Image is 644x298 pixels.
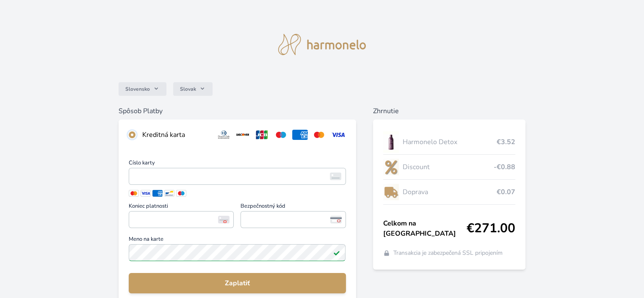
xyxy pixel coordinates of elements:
[244,214,342,226] iframe: Iframe pre bezpečnostný kód
[402,162,493,172] span: Discount
[129,160,345,168] span: Číslo karty
[497,137,515,147] span: €3.52
[311,130,327,140] img: mc.svg
[129,203,234,211] span: Koniec platnosti
[402,187,496,197] span: Doprava
[494,162,515,172] span: -€0.88
[133,170,342,182] iframe: Iframe pre číslo karty
[383,218,467,239] span: Celkom na [GEOGRAPHIC_DATA]
[497,187,515,197] span: €0.07
[135,278,339,288] span: Zaplatiť
[125,86,150,92] span: Slovensko
[330,130,346,140] img: visa.svg
[235,130,251,140] img: discover.svg
[278,34,366,55] img: logo.svg
[383,131,399,153] img: DETOX_se_stinem_x-lo.jpg
[129,237,345,244] span: Meno na karte
[173,82,213,96] button: Slovak
[129,244,345,261] input: Meno na kartePole je platné
[240,203,345,211] span: Bezpečnostný kód
[216,130,232,140] img: diners.svg
[402,137,496,147] span: Harmonelo Detox
[218,216,229,223] img: Koniec platnosti
[373,106,525,116] h6: Zhrnutie
[254,130,270,140] img: jcb.svg
[119,106,356,116] h6: Spôsob Platby
[119,82,166,96] button: Slovensko
[383,181,399,203] img: delivery-lo.png
[333,249,340,256] img: Pole je platné
[273,130,289,140] img: maestro.svg
[133,214,230,226] iframe: Iframe pre deň vypršania platnosti
[180,86,196,92] span: Slovak
[467,221,515,236] span: €271.00
[292,130,308,140] img: amex.svg
[393,249,503,257] span: Transakcia je zabezpečená SSL pripojením
[330,173,341,180] img: card
[383,156,399,178] img: discount-lo.png
[129,273,345,293] button: Zaplatiť
[142,130,209,140] div: Kreditná karta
